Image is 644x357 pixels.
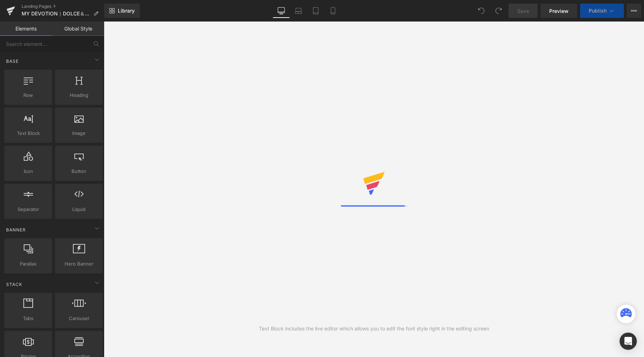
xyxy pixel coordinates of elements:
span: Library [118,8,135,14]
span: Heading [57,91,101,99]
span: Base [5,58,19,65]
button: Redo [491,4,506,18]
span: Save [517,7,529,15]
span: Separator [6,206,50,213]
a: Mobile [324,4,342,18]
span: Preview [549,7,569,15]
span: Tabs [6,315,50,322]
span: Button [57,168,101,175]
button: Undo [474,4,488,18]
span: Publish [589,8,607,14]
span: Icon [6,168,50,175]
div: Text Block includes the live editor which allows you to edit the font style right in the editing ... [259,325,489,333]
span: Row [6,91,50,99]
span: Parallax [6,260,50,268]
span: Text Block [6,130,50,137]
button: Publish [580,4,624,18]
a: Global Style [52,22,104,36]
span: MY DEVOTION｜DOLCE＆GABBANA（[PERSON_NAME]＆ガッバーナ） [22,11,91,17]
span: Stack [5,281,23,288]
a: New Library [104,4,140,18]
span: Hero Banner [57,260,101,268]
a: Landing Pages [22,4,104,9]
span: Carousel [57,315,101,322]
a: Tablet [307,4,324,18]
a: Laptop [290,4,307,18]
span: Banner [5,226,27,233]
a: Desktop [273,4,290,18]
div: Open Intercom Messenger [620,333,637,350]
button: More [627,4,641,18]
a: Preview [541,4,577,18]
span: Image [57,130,101,137]
span: Liquid [57,206,101,213]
